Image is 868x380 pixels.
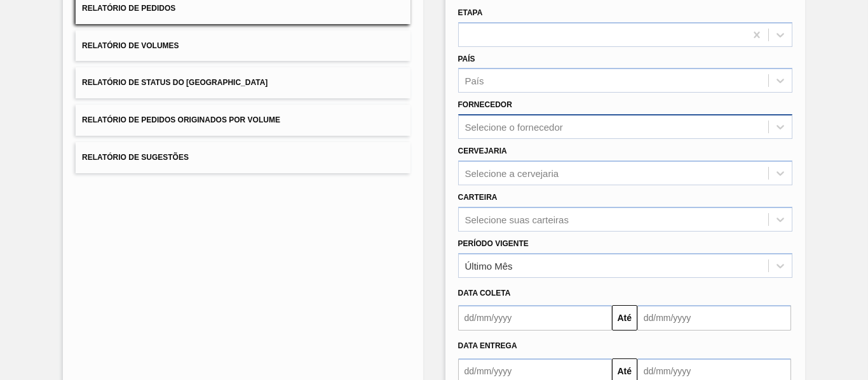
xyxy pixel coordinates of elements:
[458,341,517,350] span: Data Entrega
[458,147,507,155] label: Cervejaria
[82,41,179,50] span: Relatório de Volumes
[458,193,498,202] label: Carteira
[82,4,175,13] span: Relatório de Pedidos
[76,67,410,98] button: Relatório de Status do [GEOGRAPHIC_DATA]
[82,115,280,124] span: Relatório de Pedidos Originados por Volume
[76,30,410,62] button: Relatório de Volumes
[458,100,512,109] label: Fornecedor
[458,8,483,17] label: Etapa
[76,142,410,173] button: Relatório de Sugestões
[458,239,529,248] label: Período Vigente
[637,305,791,331] input: dd/mm/yyyy
[465,75,484,86] div: País
[82,78,268,87] span: Relatório de Status do [GEOGRAPHIC_DATA]
[612,305,637,331] button: Até
[465,122,563,133] div: Selecione o fornecedor
[465,167,559,178] div: Selecione a cervejaria
[82,153,189,162] span: Relatório de Sugestões
[465,214,569,225] div: Selecione suas carteiras
[76,105,410,136] button: Relatório de Pedidos Originados por Volume
[458,305,612,331] input: dd/mm/yyyy
[458,289,511,298] span: Data coleta
[458,55,475,63] label: País
[465,260,513,271] div: Último Mês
